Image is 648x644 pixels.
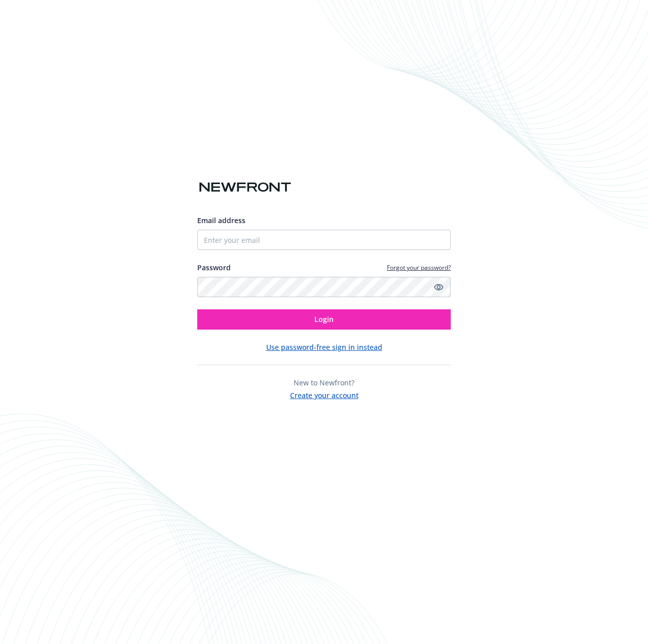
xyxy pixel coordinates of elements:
label: Password [197,262,231,273]
a: Show password [433,281,445,293]
img: Newfront logo [197,178,293,196]
a: Forgot your password? [387,263,451,272]
span: Email address [197,216,245,225]
span: Login [314,314,334,324]
button: Use password-free sign in instead [266,342,382,352]
button: Create your account [290,388,358,401]
input: Enter your password [197,277,451,297]
span: New to Newfront? [294,378,354,387]
input: Enter your email [197,230,451,250]
button: Login [197,309,451,330]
